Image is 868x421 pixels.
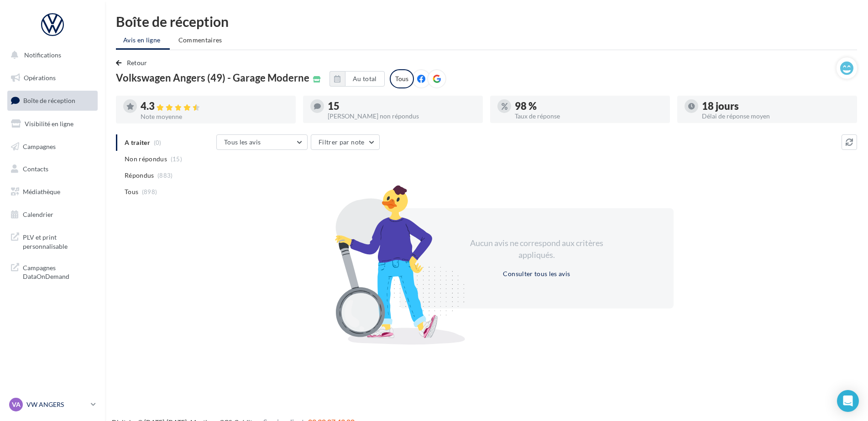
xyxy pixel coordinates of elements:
div: 18 jours [702,101,850,111]
span: Commentaires [178,36,222,44]
span: Tous les avis [224,138,261,146]
button: Tous les avis [216,134,308,150]
button: Consulter tous les avis [499,268,574,279]
span: (883) [157,172,173,179]
button: Notifications [5,46,96,65]
a: Opérations [5,68,99,87]
span: Boîte de réception [23,97,75,104]
div: Taux de réponse [515,113,663,119]
a: Visibilité en ligne [5,114,99,133]
button: Retour [116,57,151,68]
button: Au total [329,71,385,87]
div: Open Intercom Messenger [837,390,859,412]
a: Boîte de réception [5,91,99,110]
span: Répondus [125,171,154,180]
div: 98 % [515,101,663,111]
span: (898) [142,188,157,195]
div: Délai de réponse moyen [702,113,850,119]
div: Boîte de réception [116,15,857,28]
span: Notifications [24,51,61,59]
a: PLV et print personnalisable [5,227,99,254]
button: Au total [345,71,385,87]
span: Non répondus [125,154,167,164]
div: Aucun avis ne correspond aux critères appliqués. [458,237,615,261]
a: Campagnes DataOnDemand [5,258,99,285]
a: Calendrier [5,205,99,224]
span: Campagnes [23,142,56,150]
span: Visibilité en ligne [25,120,73,128]
span: Retour [127,59,147,67]
a: VA VW ANGERS [7,396,98,413]
span: Tous [125,187,138,196]
span: (15) [171,155,182,163]
span: Opérations [24,74,56,82]
div: [PERSON_NAME] non répondus [328,113,476,119]
div: 4.3 [141,101,288,112]
a: Médiathèque [5,182,99,201]
span: Contacts [23,165,48,173]
a: Campagnes [5,137,99,156]
div: Tous [390,69,414,88]
span: Médiathèque [23,188,60,195]
p: VW ANGERS [26,400,87,409]
span: VA [12,400,21,409]
span: PLV et print personnalisable [23,231,94,251]
a: Contacts [5,159,99,179]
button: Filtrer par note [311,134,380,150]
span: Campagnes DataOnDemand [23,262,94,281]
span: Volkswagen Angers (49) - Garage Moderne [116,73,309,83]
div: 15 [328,101,476,111]
div: Note moyenne [141,113,288,120]
span: Calendrier [23,210,53,218]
